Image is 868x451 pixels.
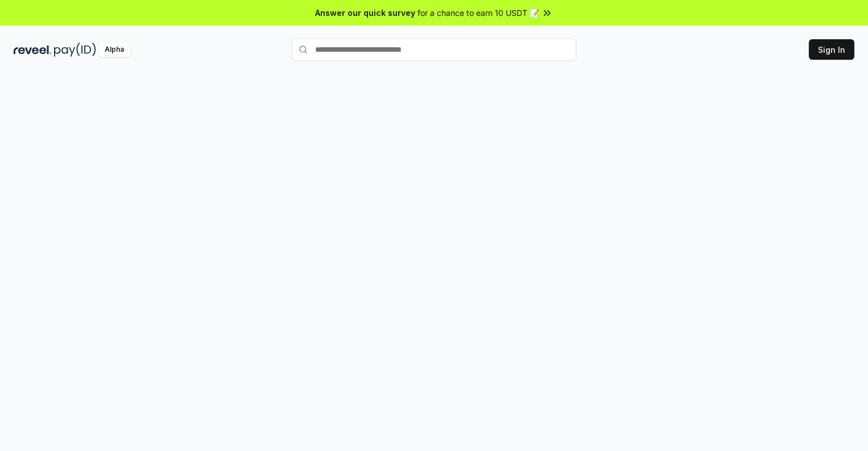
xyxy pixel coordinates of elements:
[98,43,130,57] div: Alpha
[54,43,96,57] img: pay_id
[315,7,415,19] span: Answer our quick survey
[809,39,854,60] button: Sign In
[418,7,539,19] span: for a chance to earn 10 USDT 📝
[14,43,52,57] img: reveel_dark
